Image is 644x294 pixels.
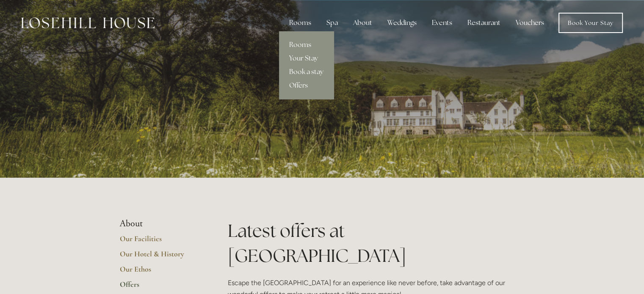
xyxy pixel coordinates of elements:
li: About [120,218,201,229]
h1: Latest offers at [GEOGRAPHIC_DATA] [228,218,525,268]
a: Our Ethos [120,264,201,280]
a: Your Stay [279,52,334,65]
div: Spa [320,14,345,31]
a: Book a stay [279,65,334,79]
img: Losehill House [21,17,155,28]
a: Our Facilities [120,234,201,249]
a: Our Hotel & History [120,249,201,264]
a: Book Your Stay [558,13,623,33]
div: Weddings [381,14,423,31]
div: Rooms [282,14,318,31]
a: Offers [279,79,334,92]
div: Events [425,14,459,31]
div: About [346,14,379,31]
div: Restaurant [461,14,507,31]
a: Vouchers [509,14,551,31]
a: Rooms [279,38,334,52]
